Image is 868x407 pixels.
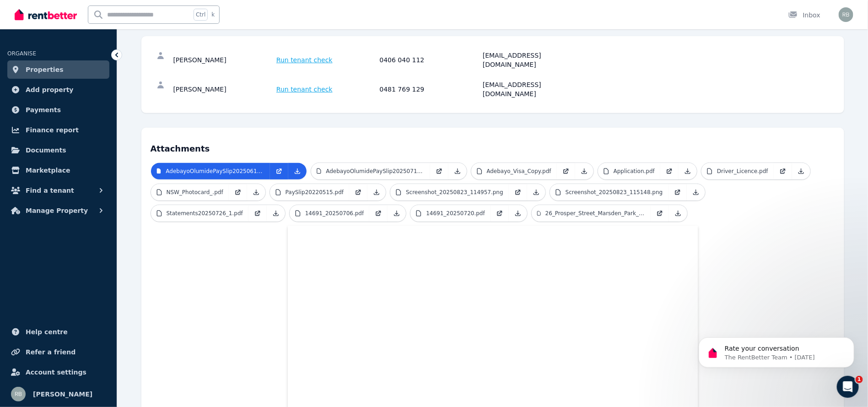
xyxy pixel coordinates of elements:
[388,205,406,222] a: Download Attachment
[380,80,480,98] div: 0481 769 129
[685,318,868,382] iframe: Intercom notifications message
[483,80,583,98] div: [EMAIL_ADDRESS][DOMAIN_NAME]
[7,50,36,57] span: ORGANISE
[26,125,79,136] span: Finance report
[471,163,557,179] a: Adebayo_Visa_Copy.pdf
[7,161,109,179] a: Marketplace
[167,189,223,196] p: NSW_Photocard_.pdf
[211,11,215,18] span: k
[491,205,509,222] a: Open in new Tab
[26,347,75,358] span: Refer a friend
[270,163,288,179] a: Open in new Tab
[687,184,705,201] a: Download Attachment
[26,145,66,156] span: Documents
[426,210,485,217] p: 14691_20250720.pdf
[380,51,480,69] div: 0406 040 112
[598,163,660,179] a: Application.pdf
[26,165,70,176] span: Marketplace
[527,184,545,201] a: Download Attachment
[248,205,267,222] a: Open in new Tab
[545,210,645,217] p: 26_Prosper_Street_Marsden_Park_NSW_2765.pdf
[26,326,68,337] span: Help centre
[669,205,687,222] a: Download Attachment
[448,163,467,179] a: Download Attachment
[7,81,109,99] a: Add property
[151,137,835,155] h4: Attachments
[717,168,768,175] p: Driver_Licence.pdf
[286,189,344,196] p: PaySlip20220515.pdf
[792,163,810,179] a: Download Attachment
[406,189,503,196] p: Screenshot_20250823_114957.png
[26,367,86,378] span: Account settings
[33,389,92,400] span: [PERSON_NAME]
[349,184,367,201] a: Open in new Tab
[167,210,243,217] p: Statements20250726_1.pdf
[483,51,583,69] div: [EMAIL_ADDRESS][DOMAIN_NAME]
[26,205,88,216] span: Manage Property
[194,9,208,21] span: Ctrl
[288,163,307,179] a: Download Attachment
[151,163,270,179] a: AdebayoOlumidePaySlip20250615.pdf
[7,363,109,381] a: Account settings
[151,205,248,222] a: Statements20250726_1.pdf
[614,168,655,175] p: Application.pdf
[267,205,285,222] a: Download Attachment
[509,184,527,201] a: Open in new Tab
[276,55,333,65] span: Run tenant check
[7,343,109,361] a: Refer a friend
[7,101,109,119] a: Payments
[311,163,430,179] a: AdebayoOlumidePaySlip20250713.pdf
[410,205,491,222] a: 14691_20250720.pdf
[26,84,74,95] span: Add property
[575,163,593,179] a: Download Attachment
[173,80,274,98] div: [PERSON_NAME]
[660,163,679,179] a: Open in new Tab
[247,184,265,201] a: Download Attachment
[430,163,448,179] a: Open in new Tab
[369,205,388,222] a: Open in new Tab
[290,205,370,222] a: 14691_20250706.pdf
[390,184,509,201] a: Screenshot_20250823_114957.png
[26,185,74,196] span: Find a tenant
[11,387,26,402] img: Raj Bala
[856,376,863,383] span: 1
[701,163,774,179] a: Driver_Licence.pdf
[7,60,109,79] a: Properties
[26,104,61,115] span: Payments
[509,205,527,222] a: Download Attachment
[774,163,792,179] a: Open in new Tab
[788,11,820,20] div: Inbox
[305,210,364,217] p: 14691_20250706.pdf
[566,189,663,196] p: Screenshot_20250823_115148.png
[270,184,349,201] a: PaySlip20220515.pdf
[15,8,77,22] img: RentBetter
[7,181,109,200] button: Find a tenant
[532,205,651,222] a: 26_Prosper_Street_Marsden_Park_NSW_2765.pdf
[367,184,386,201] a: Download Attachment
[669,184,687,201] a: Open in new Tab
[550,184,669,201] a: Screenshot_20250823_115148.png
[839,7,853,22] img: Raj Bala
[7,201,109,220] button: Manage Property
[7,323,109,341] a: Help centre
[651,205,669,222] a: Open in new Tab
[7,141,109,159] a: Documents
[151,184,229,201] a: NSW_Photocard_.pdf
[837,376,859,398] iframe: Intercom live chat
[487,168,551,175] p: Adebayo_Visa_Copy.pdf
[679,163,697,179] a: Download Attachment
[276,85,333,94] span: Run tenant check
[229,184,247,201] a: Open in new Tab
[173,51,274,69] div: [PERSON_NAME]
[326,168,424,175] p: AdebayoOlumidePaySlip20250713.pdf
[7,121,109,139] a: Finance report
[557,163,575,179] a: Open in new Tab
[26,64,64,75] span: Properties
[166,168,264,175] p: AdebayoOlumidePaySlip20250615.pdf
